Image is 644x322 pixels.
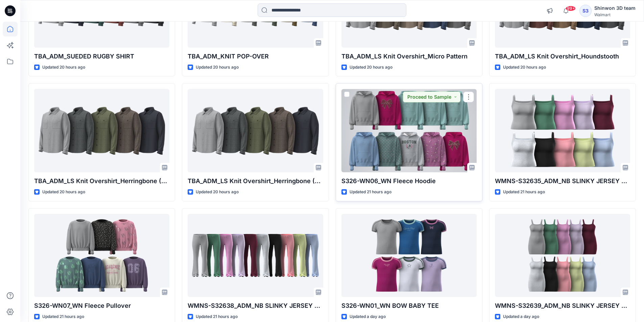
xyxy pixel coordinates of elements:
[579,5,592,17] div: S3
[594,4,636,12] div: Shinwon 3D team
[341,301,477,311] p: S326-WN01_WN BOW BABY TEE
[34,52,169,61] p: TBA_ADM_SUEDED RUGBY SHIRT
[350,313,386,320] p: Updated a day ago
[42,189,85,196] p: Updated 20 hours ago
[503,313,539,320] p: Updated a day ago
[34,89,169,172] a: TBA_ADM_LS Knit Overshirt_Herringbone (W nep)
[188,89,323,172] a: TBA_ADM_LS Knit Overshirt_Herringbone (W/O nep)
[341,89,477,172] a: S326-WN06_WN Fleece Hoodie
[350,189,391,196] p: Updated 21 hours ago
[341,52,477,61] p: TBA_ADM_LS Knit Overshirt_Micro Pattern
[188,52,323,61] p: TBA_ADM_KNIT POP-OVER
[495,214,630,297] a: WMNS-S32639_ADM_NB SLINKY JERSEY SLIP
[503,64,546,71] p: Updated 20 hours ago
[42,64,85,71] p: Updated 20 hours ago
[594,12,636,17] div: Walmart
[42,313,84,320] p: Updated 21 hours ago
[34,214,169,297] a: S326-WN07_WN Fleece Pullover
[495,89,630,172] a: WMNS-S32635_ADM_NB SLINKY JERSEY TANK
[495,52,630,61] p: TBA_ADM_LS Knit Overshirt_Houndstooth
[495,301,630,311] p: WMNS-S32639_ADM_NB SLINKY JERSEY SLIP
[350,64,392,71] p: Updated 20 hours ago
[341,176,477,186] p: S326-WN06_WN Fleece Hoodie
[495,176,630,186] p: WMNS-S32635_ADM_NB SLINKY JERSEY TANK
[34,176,169,186] p: TBA_ADM_LS Knit Overshirt_Herringbone (W nep)
[188,214,323,297] a: WMNS-S32638_ADM_NB SLINKY JERSEY FLARE PANT
[341,214,477,297] a: S326-WN01_WN BOW BABY TEE
[188,301,323,311] p: WMNS-S32638_ADM_NB SLINKY JERSEY FLARE PANT
[196,64,239,71] p: Updated 20 hours ago
[196,189,239,196] p: Updated 20 hours ago
[188,176,323,186] p: TBA_ADM_LS Knit Overshirt_Herringbone (W/O nep)
[34,301,169,311] p: S326-WN07_WN Fleece Pullover
[503,189,545,196] p: Updated 21 hours ago
[196,313,238,320] p: Updated 21 hours ago
[566,6,576,11] span: 99+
